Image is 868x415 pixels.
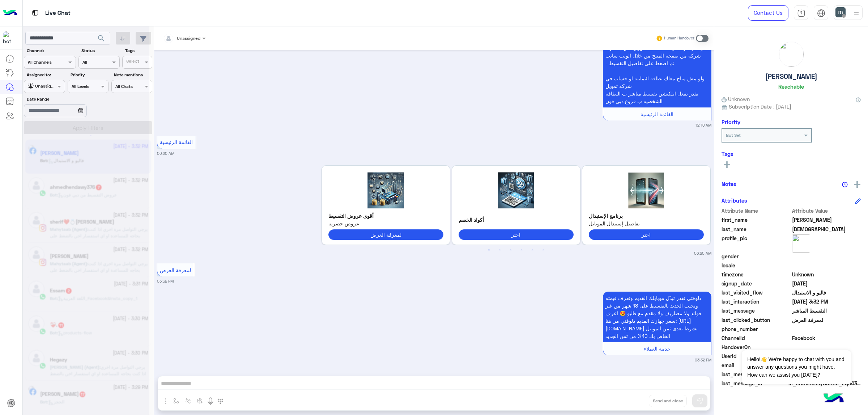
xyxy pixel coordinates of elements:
span: last_visited_flow [722,289,791,296]
span: last_message_id [722,380,787,387]
p: أكواد الخصم [459,216,574,224]
img: picture [779,42,804,67]
span: Subscription Date : [DATE] [729,103,791,110]
span: عروض حصرية [328,220,443,227]
span: دلوقتي تقدر تبدّل موبايلك القديم وتعرف قيمته وتجيب الجديد بالتقسيط على 18 شهر من غير فوائد ولا مص... [605,295,701,339]
span: Unknown [792,271,861,278]
div: loading... [80,129,92,142]
button: 2 of 3 [496,247,503,254]
span: Unassigned [177,35,200,41]
small: 03:32 PM [695,357,711,363]
img: profile [852,9,861,18]
img: notes [842,182,848,187]
span: profile_pic [722,234,791,251]
img: 2K7YtdmFLnBuZw%3D%3D.png [459,172,574,208]
img: 2KfYs9iq2KjYr9in2YQucG5n.png [589,172,704,208]
button: 3 of 3 [507,247,514,254]
span: Ahmed [792,216,861,224]
p: برنامج الإستبدال [589,212,704,220]
span: ChannelId [722,334,791,342]
button: 1 of 3 [485,247,493,254]
span: signup_date [722,280,791,287]
span: UserId [722,352,791,360]
span: null [792,262,861,269]
span: first_name [722,216,791,224]
a: Contact Us [748,5,788,21]
small: 06:20 AM [694,250,711,256]
b: Not Set [726,132,741,138]
p: 24/9/2025, 12:18 AM [603,11,711,107]
p: 24/9/2025, 3:32 PM [603,292,711,342]
span: فاليو و الاستبدال [792,289,861,296]
span: لمعرفة العرض [792,316,861,324]
span: 2024-10-27T10:07:27.683Z [792,280,861,287]
span: last_name [722,225,791,233]
p: Live Chat [45,8,71,18]
span: التقسيط المباشر [792,307,861,314]
small: 06:20 AM [157,151,174,156]
small: 12:18 AM [695,122,711,128]
span: gender [722,253,791,260]
span: last_message_sentiment [722,370,791,378]
img: 2KrZgtiz2YrYtyAyLnBuZw%3D%3D.png [328,172,443,208]
img: add [854,181,860,188]
img: tab [817,9,825,17]
button: لمعرفة العرض [328,229,443,240]
img: Logo [3,5,17,21]
button: 6 of 3 [540,247,547,254]
span: تفاصيل إستبدال الموبايل [589,220,704,227]
span: Hello!👋 We're happy to chat with you and answer any questions you might have. How can we assist y... [742,350,851,384]
img: picture [792,234,810,253]
button: اختر [589,229,704,240]
span: null [792,253,861,260]
img: tab [797,9,805,17]
span: خدمة العملاء [644,346,671,352]
span: locale [722,262,791,269]
img: hulul-logo.png [821,386,846,411]
button: Send and close [649,395,687,407]
p: أقوى عروض التقسيط [328,212,443,220]
span: phone_number [722,325,791,333]
h6: Notes [722,181,736,187]
span: last_clicked_button [722,316,791,324]
button: اختر [459,229,574,240]
img: userImage [835,7,846,17]
small: 03:32 PM [157,278,174,284]
a: tab [794,5,808,21]
h6: Priority [722,119,740,125]
span: لمعرفة العرض [160,267,191,273]
small: Human Handover [664,35,694,41]
span: last_interaction [722,298,791,305]
img: tab [31,8,40,17]
span: 2025-09-24T12:32:48.61Z [792,298,861,305]
h5: [PERSON_NAME] [765,72,817,81]
span: Dief [792,225,861,233]
span: القائمة الرئيسية [160,139,193,145]
span: timezone [722,271,791,278]
span: last_message [722,307,791,314]
span: null [792,325,861,333]
h6: Attributes [722,197,747,204]
span: email [722,361,791,369]
h6: Reachable [778,83,804,90]
button: 5 of 3 [529,247,536,254]
span: Unknown [722,95,750,103]
img: 1403182699927242 [3,31,16,45]
span: Attribute Name [722,207,791,215]
span: HandoverOn [722,343,791,351]
button: 4 of 3 [518,247,525,254]
span: القائمة الرئيسية [641,111,673,117]
div: Select [125,58,139,66]
span: Attribute Value [792,207,861,215]
h6: Tags [722,151,861,157]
